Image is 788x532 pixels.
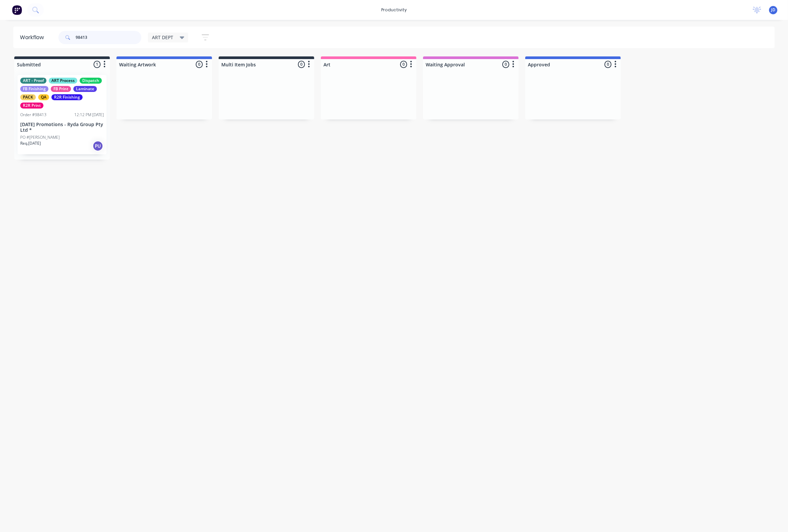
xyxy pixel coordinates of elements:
div: PU [93,141,103,151]
div: FB Print [51,86,71,92]
div: Workflow [20,34,47,41]
div: R2R Finishing [51,94,83,100]
div: Order #98413 [20,112,46,118]
div: R2R Print [20,103,43,109]
span: ART DEPT [152,34,173,41]
div: FB Finishing [20,86,48,92]
p: Req. [DATE] [20,140,41,146]
p: PO #[PERSON_NAME] [20,134,60,140]
img: Factory [12,5,22,15]
div: Dispatch [80,78,102,84]
div: productivity [378,5,410,15]
div: ART Process [49,78,77,84]
div: PACK [20,94,36,100]
div: QA [38,94,49,100]
div: ART - Proof [20,78,46,84]
div: ART - ProofART ProcessDispatchFB FinishingFB PrintLaminatePACKQAR2R FinishingR2R PrintOrder #9841... [18,75,107,154]
div: 12:12 PM [DATE] [74,112,104,118]
input: Search for orders... [76,31,141,44]
span: JD [771,7,775,13]
p: [DATE] Promotions - Ryda Group Pty Ltd * [20,122,104,133]
div: Laminate [73,86,97,92]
